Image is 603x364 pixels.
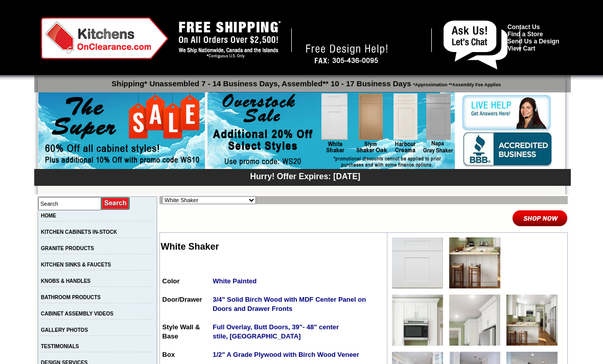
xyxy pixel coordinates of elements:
p: Shipping* Unassembled 7 - 14 Business Days, Assembled** 10 - 17 Business Days [39,75,571,88]
a: View Cart [507,45,535,52]
span: Style Wall & Base [163,323,200,340]
span: Box [163,351,175,358]
a: Contact Us [507,23,540,31]
input: Submit [101,197,130,210]
a: CABINET ASSEMBLY VIDEOS [41,311,113,317]
strong: 1/2" A Grade Plywood with Birch Wood Veneer [213,351,359,358]
span: Door/Drawer [163,296,202,303]
a: GRANITE PRODUCTS [41,246,94,251]
h2: White Shaker [161,241,386,252]
a: KNOBS & HANDLES [41,278,90,284]
span: Color [163,277,180,285]
a: Find a Store [507,31,543,38]
strong: 3/4" Solid Birch Wood with MDF Center Panel on Doors and Drawer Fronts [213,296,366,312]
a: TESTIMONIALS [41,344,79,349]
a: [PHONE_NUMBER] [298,28,420,43]
a: Send Us a Design [507,38,559,45]
span: *Approximation **Assembly Fee Applies [411,80,501,87]
a: GALLERY PHOTOS [41,327,88,333]
a: BATHROOM PRODUCTS [41,295,101,300]
strong: White Painted [213,277,257,285]
a: HOME [41,213,56,219]
img: Kitchens on Clearance Logo [41,17,169,59]
strong: Full Overlay, Butt Doors, 39"- 48" center stile, [GEOGRAPHIC_DATA] [213,323,339,340]
a: KITCHEN SINKS & FAUCETS [41,262,111,268]
a: KITCHEN CABINETS IN-STOCK [41,229,117,235]
div: Hurry! Offer Expires: [DATE] [39,171,571,181]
